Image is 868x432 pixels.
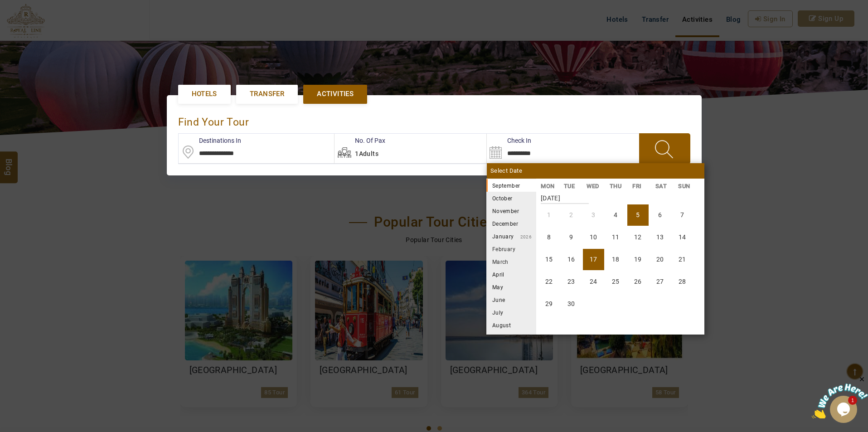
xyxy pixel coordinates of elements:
li: Sunday, 14 September 2025 [672,227,693,248]
span: Transfer [250,89,284,99]
li: Saturday, 13 September 2025 [650,227,671,248]
li: Monday, 22 September 2025 [538,271,560,292]
span: Hotels [192,89,217,99]
a: Hotels [178,85,231,103]
li: MON [536,181,559,191]
li: March [486,255,536,268]
li: Sunday, 21 September 2025 [672,249,693,270]
li: October [486,192,536,204]
li: SAT [650,181,674,191]
span: 1Adults [355,150,378,157]
li: July [486,306,536,319]
li: Tuesday, 23 September 2025 [561,271,582,292]
li: Monday, 8 September 2025 [538,227,560,248]
li: June [486,293,536,306]
li: Thursday, 4 September 2025 [605,204,626,226]
strong: [DATE] [541,188,589,204]
li: Saturday, 20 September 2025 [650,249,671,270]
li: Sunday, 28 September 2025 [672,271,693,292]
div: find your Tour [178,107,690,133]
li: Friday, 26 September 2025 [627,271,649,292]
li: Sunday, 7 September 2025 [672,204,693,226]
li: THU [605,181,628,191]
li: WED [582,181,605,191]
li: Monday, 15 September 2025 [538,249,560,270]
li: FRI [628,181,651,191]
span: Activities [317,89,354,99]
li: Friday, 12 September 2025 [627,227,649,248]
li: September [486,179,536,192]
a: Transfer [236,85,298,103]
li: Saturday, 6 September 2025 [650,204,671,226]
li: Tuesday, 16 September 2025 [561,249,582,270]
li: TUE [559,181,582,191]
iframe: chat widget [812,375,868,418]
li: Wednesday, 17 September 2025 [583,249,604,270]
li: Tuesday, 30 September 2025 [561,293,582,315]
li: SUN [674,181,697,191]
li: January [486,230,536,243]
li: December [486,217,536,230]
small: 2025 [520,184,583,189]
li: Thursday, 11 September 2025 [605,227,626,248]
li: Thursday, 18 September 2025 [605,249,626,270]
label: Check In [487,136,531,145]
li: Friday, 5 September 2025 [627,204,649,226]
li: April [486,268,536,281]
li: Monday, 29 September 2025 [538,293,560,315]
div: Select Date [487,163,704,179]
li: August [486,319,536,331]
small: 2026 [514,234,532,239]
li: November [486,204,536,217]
li: Saturday, 27 September 2025 [650,271,671,292]
li: May [486,281,536,293]
li: February [486,243,536,255]
a: Activities [303,85,367,103]
label: No. Of Pax [335,136,385,145]
label: Destinations In [179,136,241,145]
li: Tuesday, 9 September 2025 [561,227,582,248]
li: Wednesday, 10 September 2025 [583,227,604,248]
li: Friday, 19 September 2025 [627,249,649,270]
li: Wednesday, 24 September 2025 [583,271,604,292]
li: Thursday, 25 September 2025 [605,271,626,292]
